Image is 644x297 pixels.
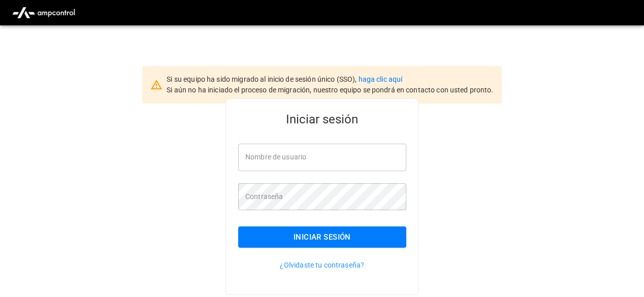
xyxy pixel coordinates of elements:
[167,86,493,94] span: Si aún no ha iniciado el proceso de migración, nuestro equipo se pondrá en contacto con usted pro...
[238,111,406,127] h5: Iniciar sesión
[359,75,403,83] a: haga clic aquí
[8,3,79,22] img: ampcontrol.io logo
[167,75,358,83] span: Si su equipo ha sido migrado al inicio de sesión único (SSO),
[238,226,406,248] button: Iniciar sesión
[238,260,406,270] p: ¿Olvidaste tu contraseña?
